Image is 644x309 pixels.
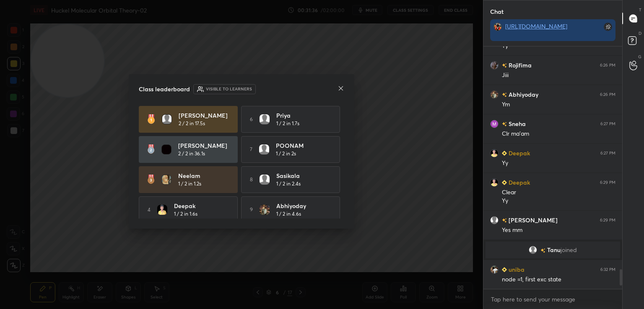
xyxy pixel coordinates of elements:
h4: Sasikala [276,171,328,180]
h6: Deepak [507,149,530,157]
span: Tanu [547,247,561,253]
div: 6:29 PM [600,180,615,185]
img: no-rating-badge.077c3623.svg [502,63,507,68]
h6: uniba [507,265,525,274]
img: default.png [260,175,270,185]
h5: 8 [250,176,253,183]
div: 6:29 PM [600,218,615,223]
div: 6:32 PM [600,267,615,272]
img: default.png [260,114,270,124]
img: Learner_Badge_beginner_1_8b307cf2a0.svg [502,151,507,156]
img: 14e689ce0dc24dc783dc9a26bdb6f65d.jpg [493,23,502,31]
div: Ym [502,100,615,109]
img: 3ba5f3331d8f441b9759f01e6fcbb600.jpg [161,175,171,185]
img: d40200293e2242c98b46295ca579e90b.jpg [490,149,499,157]
h4: [PERSON_NAME] [178,141,230,150]
div: 6:26 PM [600,92,615,97]
img: 90ebb277a85b48c9bc3d431b063e2413.jpg [490,265,499,274]
div: node =1, first exc state [502,276,615,284]
p: G [638,54,641,60]
img: no-rating-badge.077c3623.svg [502,93,507,97]
div: Yy [502,159,615,167]
div: Jiii [502,71,615,80]
h5: 1 / 2 in 2s [276,150,296,157]
div: grid [483,46,622,289]
img: 2b5b004d42704ff0b5690e9026ed6f6f.22968265_3 [161,144,171,154]
h6: Sneha [507,119,526,128]
h5: 1 / 2 in 1.2s [178,180,201,188]
h4: Neelam [178,171,230,180]
img: default.png [490,216,499,224]
div: 6:26 PM [600,63,615,68]
h4: [PERSON_NAME] [179,111,231,120]
div: 6:27 PM [600,151,615,156]
h6: Rojifima [507,61,532,70]
h5: 4 [148,206,151,214]
div: Yy [502,197,615,205]
h6: [PERSON_NAME] [507,216,558,224]
img: rank-1.ed6cb560.svg [147,114,155,124]
h6: Deepak [507,178,530,187]
h5: 1 / 2 in 1.6s [174,210,197,218]
h4: POONAM [276,141,328,150]
h4: Abhiyoday [276,201,328,210]
div: Clear [502,188,615,197]
div: 6:27 PM [600,121,615,126]
h5: 2 / 2 in 17.5s [179,120,205,127]
img: default.png [529,246,537,254]
h5: 1 / 2 in 2.4s [276,180,301,188]
h4: Deepak [174,201,226,210]
span: joined [561,247,577,253]
img: no-rating-badge.077c3623.svg [502,122,507,126]
a: [URL][DOMAIN_NAME] [505,22,567,30]
div: Yes mm [502,226,615,234]
h6: Abhiyoday [507,90,538,99]
img: 3294cccfdb4940148b5332145f97d2cd.jpg [490,90,499,99]
h4: priya [276,111,328,120]
img: Learner_Badge_beginner_1_8b307cf2a0.svg [502,267,507,272]
img: default.png [259,144,269,154]
img: no-rating-badge.077c3623.svg [502,218,507,223]
p: T [639,7,641,13]
img: Learner_Badge_beginner_1_8b307cf2a0.svg [502,180,507,185]
img: rank-2.3a33aca6.svg [147,144,155,154]
img: 3294cccfdb4940148b5332145f97d2cd.jpg [260,205,270,215]
h5: 9 [250,206,253,214]
img: d40200293e2242c98b46295ca579e90b.jpg [490,178,499,187]
img: bc3902c77f734f76876f87940ea1a587.jpg [490,61,499,70]
img: no-rating-badge.077c3623.svg [540,248,545,253]
h5: 1 / 2 in 4.6s [276,210,301,218]
img: rank-3.169bc593.svg [147,175,155,185]
div: Clr ma'am [502,130,615,138]
img: d40200293e2242c98b46295ca579e90b.jpg [157,205,167,215]
p: D [639,30,641,36]
h5: 7 [250,146,252,153]
h5: 2 / 2 in 36.1s [178,150,205,157]
p: Chat [483,0,510,23]
h5: 6 [250,116,253,123]
h5: 1 / 2 in 1.7s [276,120,299,127]
h4: Class leaderboard [139,85,190,93]
h6: Visible to learners [206,86,252,92]
img: e36f19609f8343e6a4a769324ded5468.50562361_3 [490,120,499,128]
img: default.png [162,114,172,124]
